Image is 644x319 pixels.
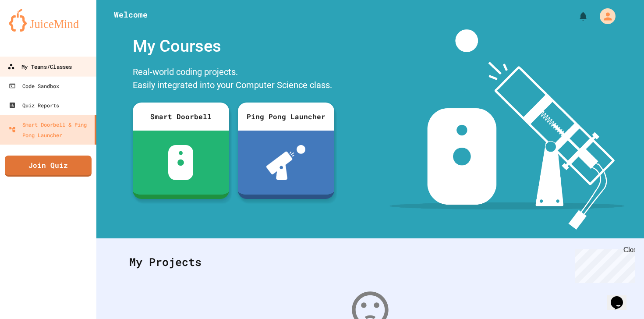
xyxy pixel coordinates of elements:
div: Code Sandbox [9,81,59,91]
a: Join Quiz [5,156,92,177]
div: Smart Doorbell [133,103,229,131]
img: logo-orange.svg [9,9,88,32]
img: banner-image-my-projects.png [389,29,624,230]
div: My Account [591,6,618,26]
img: sdb-white.svg [168,145,193,180]
div: My Projects [120,245,620,279]
img: ppl-with-ball.png [266,145,305,180]
iframe: chat widget [571,246,635,283]
div: Real-world coding projects. Easily integrated into your Computer Science class. [128,63,339,96]
div: Quiz Reports [9,100,59,110]
div: My Notifications [562,9,591,24]
div: My Teams/Classes [7,61,72,72]
iframe: chat widget [607,284,635,310]
div: Chat with us now!Close [4,4,60,56]
div: Ping Pong Launcher [238,103,334,131]
div: My Courses [128,29,339,63]
div: Smart Doorbell & Ping Pong Launcher [9,119,91,140]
